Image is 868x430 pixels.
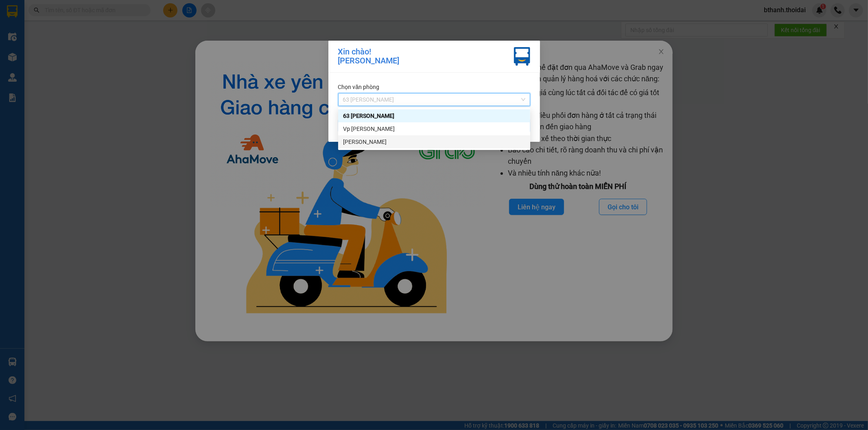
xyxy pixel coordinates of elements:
div: [PERSON_NAME] [343,137,525,146]
div: Lý Nhân [338,135,530,148]
div: 63 [PERSON_NAME] [343,111,525,120]
div: 63 Trần Quang Tặng [338,109,530,122]
img: vxr-icon [514,47,530,66]
div: Vp Lê Hoàn [338,122,530,135]
div: Chọn văn phòng [338,83,530,91]
div: Xin chào! [PERSON_NAME] [338,47,400,66]
span: 63 Trần Quang Tặng [343,93,525,106]
div: Vp [PERSON_NAME] [343,124,525,133]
